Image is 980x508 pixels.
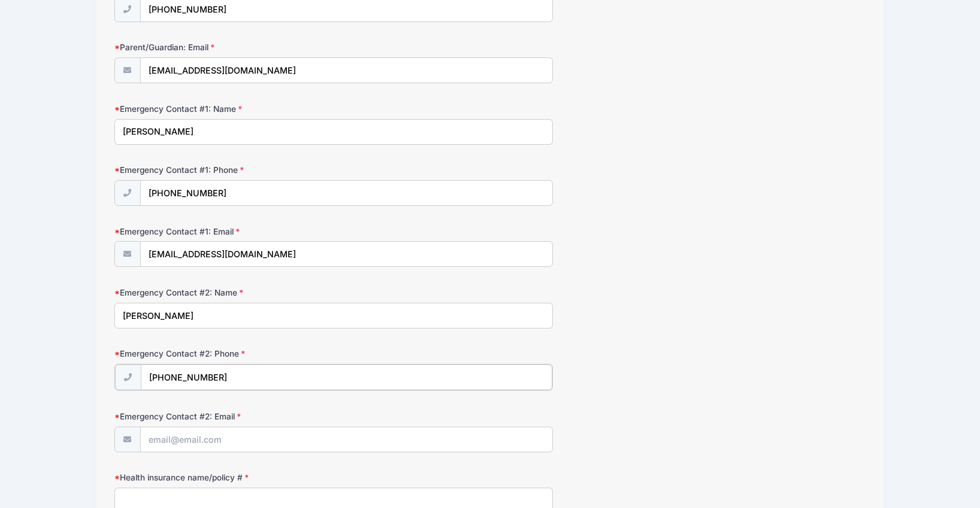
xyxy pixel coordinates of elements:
[114,472,365,483] label: Health insurance name/policy #
[114,226,365,238] label: Emergency Contact #1: Email
[114,41,365,53] label: Parent/Guardian: Email
[141,364,552,390] input: (xxx) xxx-xxxx
[140,241,553,267] input: email@email.com
[140,427,553,452] input: email@email.com
[114,164,365,176] label: Emergency Contact #1: Phone
[140,180,553,206] input: (xxx) xxx-xxxx
[114,410,365,422] label: Emergency Contact #2: Email
[114,103,365,115] label: Emergency Contact #1: Name
[114,287,365,299] label: Emergency Contact #2: Name
[114,348,365,360] label: Emergency Contact #2: Phone
[140,57,553,83] input: email@email.com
